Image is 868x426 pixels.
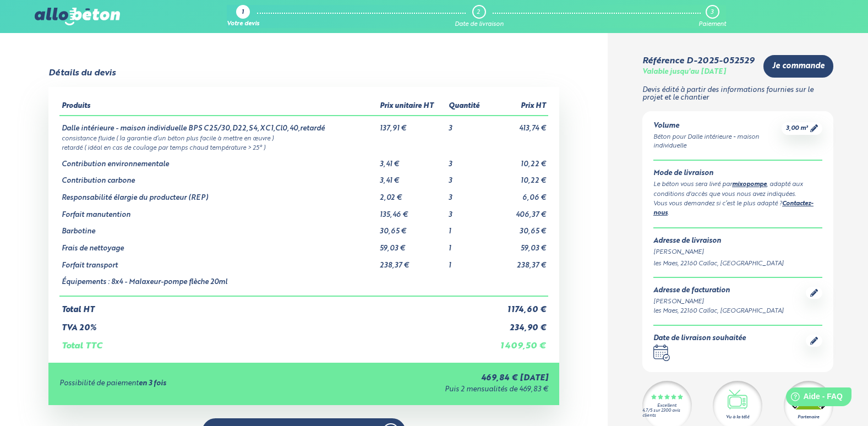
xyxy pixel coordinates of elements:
iframe: Help widget launcher [770,383,856,414]
div: Adresse de facturation [653,287,784,295]
a: mixopompe [732,182,767,188]
div: 469,84 € [DATE] [308,374,548,383]
td: 238,37 € [489,253,548,270]
td: 10,22 € [489,168,548,185]
td: TVA 20% [59,315,488,333]
td: Responsabilité élargie du producteur (REP) [59,185,377,203]
td: 234,90 € [489,315,548,333]
div: Volume [653,122,782,130]
td: Total TTC [59,332,488,351]
div: Votre devis [227,21,259,28]
td: 59,03 € [378,236,447,253]
div: Valable jusqu'au [DATE] [642,68,726,77]
td: 413,74 € [489,116,548,133]
td: 1 [446,253,488,270]
a: 1 Votre devis [227,5,259,28]
div: Le béton vous sera livré par , adapté aux conditions d'accès que vous nous avez indiquées. [653,180,822,199]
td: Contribution carbone [59,168,377,185]
td: 2,02 € [378,185,447,203]
a: Je commande [763,55,833,78]
div: Date de livraison souhaitée [653,335,746,343]
td: 137,91 € [378,116,447,133]
div: Référence D-2025-052529 [642,56,754,66]
td: 1 409,50 € [489,332,548,351]
td: 6,06 € [489,185,548,203]
td: 30,65 € [489,219,548,236]
td: 406,37 € [489,203,548,220]
td: Total HT [59,296,488,315]
th: Quantité [446,98,488,116]
td: 1 [446,219,488,236]
a: 3 Paiement [698,5,726,28]
td: 10,22 € [489,152,548,169]
strong: en 3 fois [139,380,166,387]
td: 59,03 € [489,236,548,253]
td: Contribution environnementale [59,152,377,169]
td: Forfait manutention [59,203,377,220]
div: 3 [711,9,713,16]
td: Forfait transport [59,253,377,270]
td: 3 [446,116,488,133]
div: Possibilité de paiement [59,380,308,388]
th: Produits [59,98,377,116]
th: Prix unitaire HT [378,98,447,116]
div: Béton pour Dalle intérieure - maison individuelle [653,133,782,151]
div: 4.7/5 sur 2300 avis clients [642,408,692,418]
td: 135,46 € [378,203,447,220]
div: Détails du devis [48,68,116,78]
td: 3 [446,203,488,220]
td: 30,65 € [378,219,447,236]
td: Équipements : 8x4 - Malaxeur-pompe flèche 20ml [59,270,377,296]
th: Prix HT [489,98,548,116]
div: Vu à la télé [726,414,749,420]
p: Devis édité à partir des informations fournies sur le projet et le chantier [642,86,833,102]
td: retardé ( idéal en cas de coulage par temps chaud température > 25° ) [59,143,548,152]
td: Barbotine [59,219,377,236]
td: 3,41 € [378,168,447,185]
div: [PERSON_NAME] [653,248,822,257]
div: 2 [477,9,480,16]
div: Vous vous demandez si c’est le plus adapté ? . [653,199,822,219]
a: 2 Date de livraison [455,5,504,28]
td: 3 [446,152,488,169]
td: 1 174,60 € [489,296,548,315]
td: Frais de nettoyage [59,236,377,253]
img: allobéton [35,8,119,25]
td: 3,41 € [378,152,447,169]
div: Paiement [698,21,726,28]
div: [PERSON_NAME] [653,297,784,307]
div: Partenaire [798,414,819,420]
div: 1 [242,9,244,17]
div: Puis 2 mensualités de 469,83 € [308,386,548,394]
div: Date de livraison [455,21,504,28]
td: Dalle intérieure - maison individuelle BPS C25/30,D22,S4,XC1,Cl0,40,retardé [59,116,377,133]
div: Excellent [657,403,676,408]
div: Mode de livraison [653,170,822,178]
div: les Maes, 22160 Callac, [GEOGRAPHIC_DATA] [653,307,784,316]
span: Je commande [772,62,825,71]
td: consistance fluide ( la garantie d’un béton plus facile à mettre en œuvre ) [59,133,548,143]
td: 238,37 € [378,253,447,270]
div: Adresse de livraison [653,237,822,245]
td: 3 [446,185,488,203]
td: 1 [446,236,488,253]
td: 3 [446,168,488,185]
div: les Maes, 22160 Callac, [GEOGRAPHIC_DATA] [653,259,822,269]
